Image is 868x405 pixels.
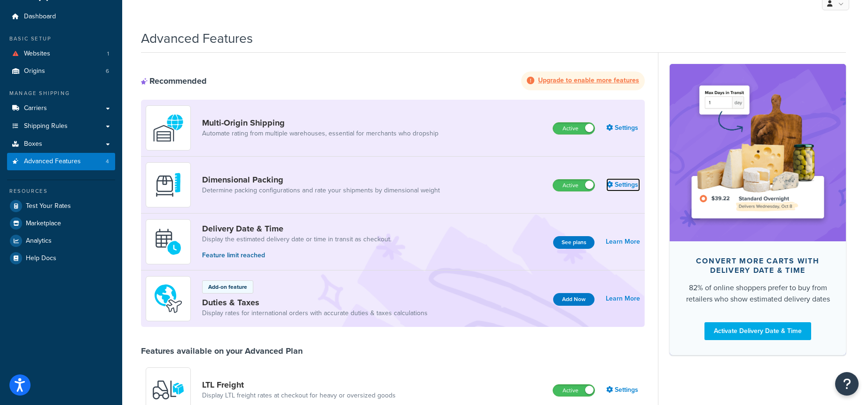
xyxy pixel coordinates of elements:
p: Add-on feature [208,283,247,291]
span: Websites [24,50,50,58]
span: 1 [107,50,109,58]
a: Display rates for international orders with accurate duties & taxes calculations [202,309,428,318]
div: Manage Shipping [7,89,115,97]
span: Dashboard [24,13,56,21]
a: Duties & Taxes [202,297,428,308]
img: DTVBYsAAAAAASUVORK5CYII= [152,168,185,201]
div: Recommended [141,76,207,86]
p: Feature limit reached [202,250,391,261]
button: Add Now [553,293,594,306]
div: Features available on your Advanced Plan [141,346,303,356]
a: Websites1 [7,45,115,63]
img: gfkeb5ejjkALwAAAABJRU5ErkJggg== [152,225,185,258]
label: Active [553,385,594,396]
a: Learn More [606,292,640,305]
li: Advanced Features [7,153,115,170]
a: LTL Freight [202,380,396,390]
a: Help Docs [7,250,115,267]
a: Advanced Features4 [7,153,115,170]
span: Carriers [24,104,47,112]
a: Analytics [7,232,115,249]
img: feature-image-ddt-36eae7f7280da8017bfb280eaccd9c446f90b1fe08728e4019434db127062ab4.png [684,78,832,227]
span: Marketplace [26,220,61,228]
a: Automate rating from multiple warehouses, essential for merchants who dropship [202,129,438,138]
span: 4 [106,158,109,166]
a: Carriers [7,100,115,117]
a: Settings [606,121,640,135]
a: Origins6 [7,63,115,80]
span: Shipping Rules [24,122,68,130]
a: Dimensional Packing [202,175,440,185]
a: Marketplace [7,215,115,232]
span: Analytics [26,237,52,245]
a: Activate Delivery Date & Time [704,322,811,340]
a: Multi-Origin Shipping [202,118,438,128]
span: Help Docs [26,254,56,262]
a: Settings [606,383,640,397]
span: 6 [106,67,109,75]
strong: Upgrade to enable more features [538,75,639,85]
span: Boxes [24,140,42,148]
span: Advanced Features [24,158,81,166]
h1: Advanced Features [141,29,253,48]
div: Basic Setup [7,35,115,43]
a: Determine packing configurations and rate your shipments by dimensional weight [202,186,440,195]
button: Open Resource Center [835,372,859,396]
img: WatD5o0RtDAAAAAElFTkSuQmCC [152,111,185,144]
a: Shipping Rules [7,118,115,135]
span: Origins [24,67,45,75]
a: Dashboard [7,8,115,25]
label: Active [553,180,594,191]
div: Convert more carts with delivery date & time [685,256,831,275]
li: Origins [7,63,115,80]
a: Test Your Rates [7,198,115,214]
div: Resources [7,187,115,195]
a: Settings [606,178,640,191]
button: See plans [553,236,594,249]
img: icon-duo-feat-landed-cost-7136b061.png [152,282,185,315]
a: Display LTL freight rates at checkout for heavy or oversized goods [202,391,396,400]
span: Test Your Rates [26,202,71,210]
a: Delivery Date & Time [202,223,391,234]
label: Active [553,123,594,134]
a: Display the estimated delivery date or time in transit as checkout. [202,235,391,244]
a: Learn More [606,235,640,248]
a: Boxes [7,135,115,153]
div: 82% of online shoppers prefer to buy from retailers who show estimated delivery dates [685,282,831,305]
